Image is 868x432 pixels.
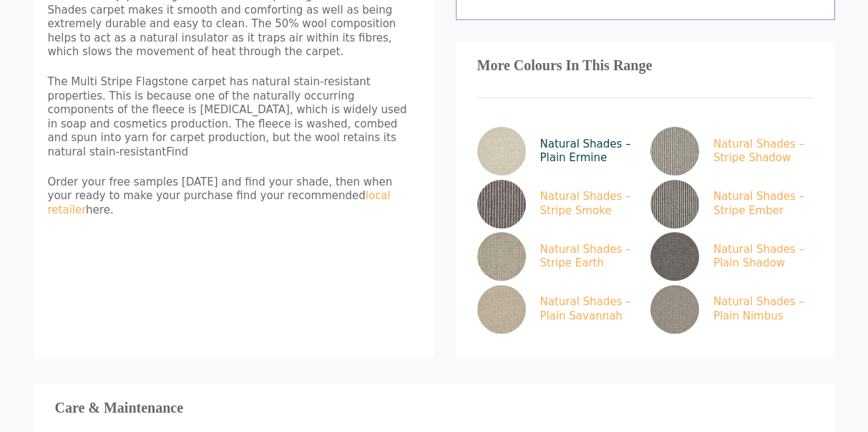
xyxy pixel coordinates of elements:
a: Natural Shades – Plain Shadow [650,232,808,281]
a: Natural Shades – Plain Nimbus [650,285,808,334]
img: Plain Nimbus Mid Grey [650,285,699,334]
img: Cream & Grey Stripe [650,180,699,229]
h3: Care & Maintenance [55,405,814,411]
img: mid grey & cream stripe [650,127,699,176]
a: Natural Shades – Stripe Earth [477,232,635,281]
a: Natural Shades – Stripe Ember [650,180,808,229]
a: Natural Shades – Plain Ermine [477,127,635,176]
h3: More Colours In This Range [477,63,814,69]
a: local retailer [48,189,391,216]
img: dark and light grey stripe [477,180,526,229]
img: Plain sandy tone [477,285,526,334]
span: Order your free samples [DATE] and find your shade, then when your ready to make your purchase fi... [48,176,393,216]
span: Find [166,145,188,158]
a: Natural Shades – Stripe Shadow [650,127,808,176]
img: Plain soft cream [477,127,526,176]
img: Plain Shadow Dark Grey [650,232,699,281]
img: Soft beige & cream stripe [477,232,526,281]
a: Natural Shades – Plain Savannah [477,285,635,334]
span: The Multi Stripe Flagstone carpet has natural stain-resistant properties. This is because one of ... [48,75,407,158]
a: Natural Shades – Stripe Smoke [477,180,635,229]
